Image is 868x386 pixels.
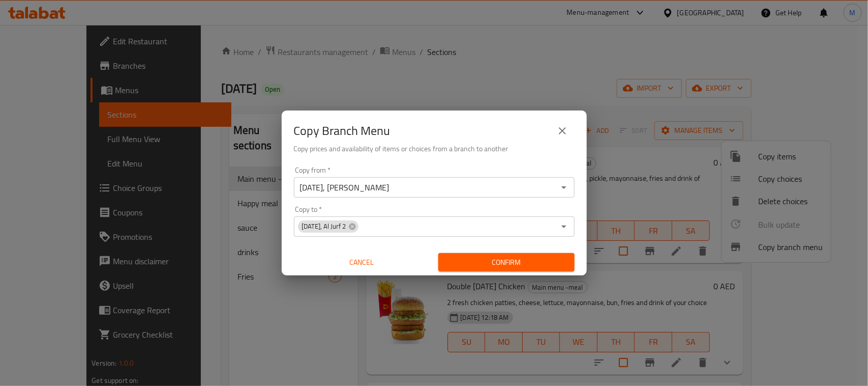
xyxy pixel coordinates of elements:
[438,253,575,272] button: Confirm
[298,256,426,269] span: Cancel
[550,119,575,143] button: close
[298,222,350,231] span: [DATE], Al Jurf 2
[294,253,430,272] button: Cancel
[294,123,391,139] h2: Copy Branch Menu
[446,256,566,269] span: Confirm
[557,180,571,195] button: Open
[294,143,575,154] h6: Copy prices and availability of items or choices from a branch to another
[557,219,571,234] button: Open
[298,220,358,233] div: [DATE], Al Jurf 2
